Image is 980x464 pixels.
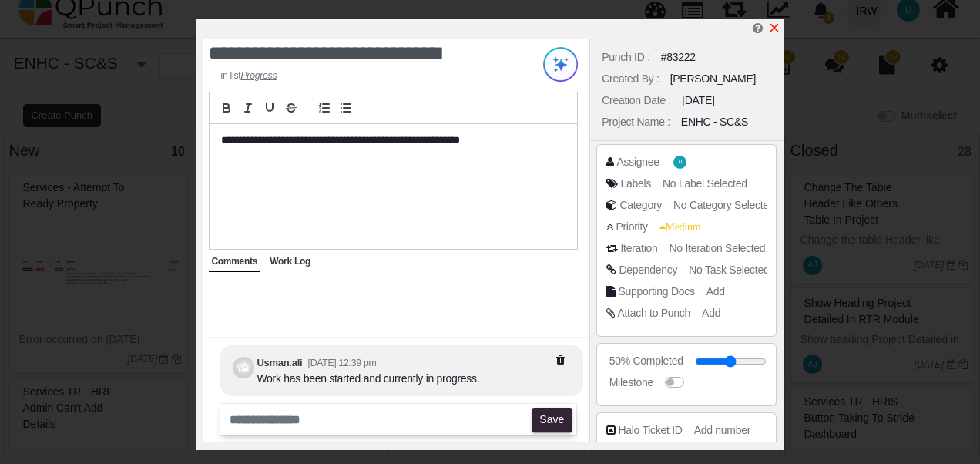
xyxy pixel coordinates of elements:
div: Assignee [616,154,659,170]
footer: in list [209,69,512,82]
div: Project Name : [602,114,670,130]
span: No Label Selected [663,177,747,190]
u: Progress [240,70,277,81]
span: Add [702,307,720,319]
div: Work has been started and currently in progress. [257,371,479,387]
div: Category [619,197,662,214]
img: Try writing with AI [543,47,578,82]
span: Usman.ali [673,156,686,169]
div: [PERSON_NAME] [670,71,757,87]
span: Comments [211,256,257,267]
div: Priority [616,219,647,235]
span: No Category Selected [673,199,774,211]
div: ENHC - SC&S [681,114,748,130]
small: [DATE] 12:39 pm [308,358,377,368]
div: #83222 [661,49,696,66]
cite: Source Title [240,70,277,81]
div: Labels [620,176,651,192]
div: Halo Ticket ID [618,422,682,439]
b: Usman.ali [257,357,302,368]
a: x [768,22,780,35]
div: Supporting Docs [618,284,694,300]
div: Creation Date : [602,92,671,109]
span: Add number [694,424,750,436]
div: Attach to Punch [617,305,690,321]
span: Add [706,285,725,298]
span: No Iteration Selected [670,242,766,254]
span: Work Log [270,256,310,267]
button: Save [532,408,572,432]
div: [DATE] [682,92,714,109]
span: U [678,160,682,165]
svg: x [768,22,780,34]
div: Dependency [619,262,677,278]
i: Edit Punch [753,22,763,34]
div: Iteration [620,240,657,257]
span: No Task Selected [689,264,769,276]
div: Created By : [602,71,659,87]
div: 50% Completed [609,353,683,369]
div: Punch ID : [602,49,650,66]
span: Medium [659,221,701,232]
div: Milestone [609,375,653,391]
